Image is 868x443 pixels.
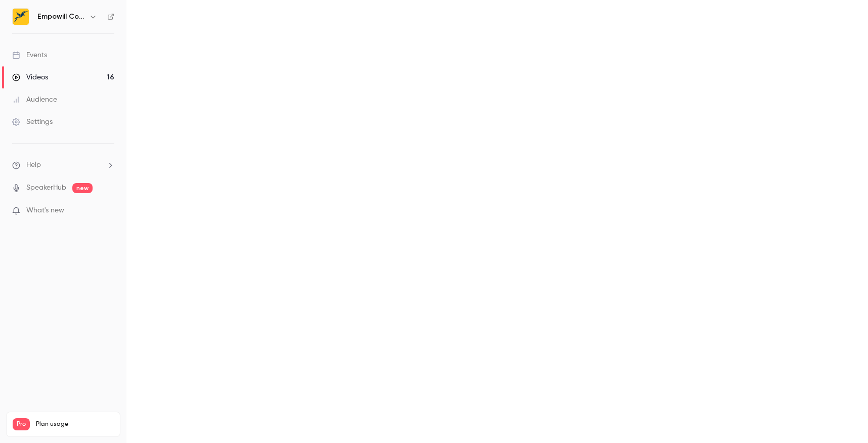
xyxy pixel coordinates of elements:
[26,205,64,216] span: What's new
[12,160,114,170] li: help-dropdown-opener
[37,12,85,22] h6: Empowill Community
[12,95,57,105] div: Audience
[102,206,114,215] iframe: Noticeable Trigger
[13,418,30,430] span: Pro
[26,183,66,193] a: SpeakerHub
[12,117,53,127] div: Settings
[12,72,48,82] div: Videos
[12,50,47,60] div: Events
[72,183,93,193] span: new
[13,9,29,25] img: Empowill Community
[26,160,41,170] span: Help
[36,420,114,428] span: Plan usage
